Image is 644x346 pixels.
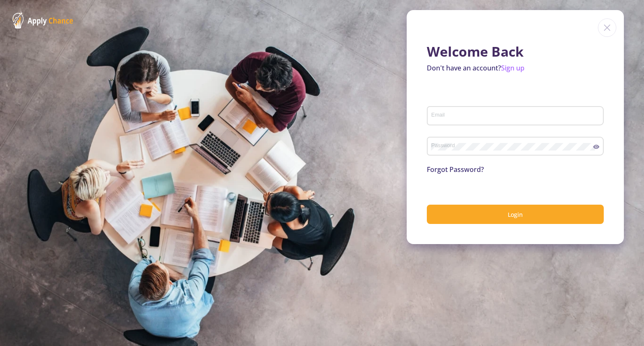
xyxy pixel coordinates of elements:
h1: Welcome Back [427,44,604,60]
img: close icon [598,18,616,37]
button: Login [427,205,604,224]
p: Don't have an account? [427,63,604,73]
span: Login [508,211,523,219]
img: ApplyChance Logo [13,13,73,29]
a: Sign up [501,63,525,73]
a: Forgot Password? [427,165,484,174]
